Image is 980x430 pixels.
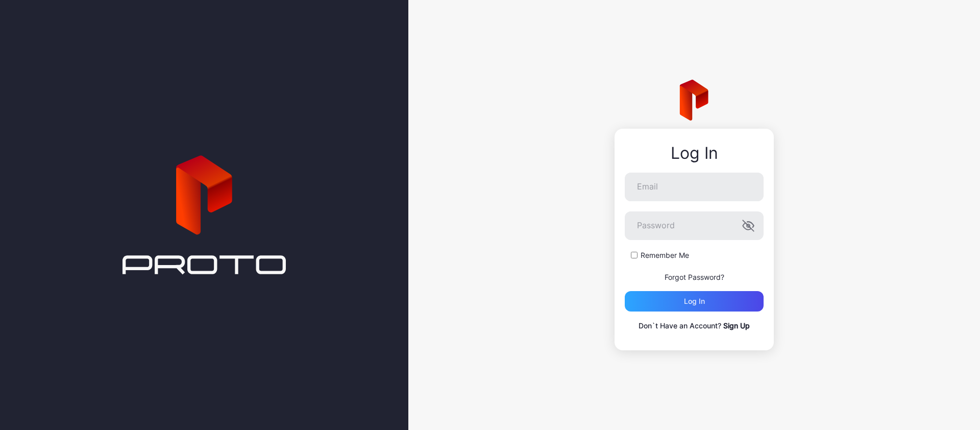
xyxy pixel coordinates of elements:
[723,321,750,330] a: Sign Up
[641,250,689,260] label: Remember Me
[625,211,764,240] input: Password
[665,273,724,281] a: Forgot Password?
[742,220,754,232] button: Password
[625,173,764,201] input: Email
[625,291,764,312] button: Log in
[684,297,705,305] div: Log in
[625,144,764,162] div: Log In
[625,320,764,332] p: Don`t Have an Account?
